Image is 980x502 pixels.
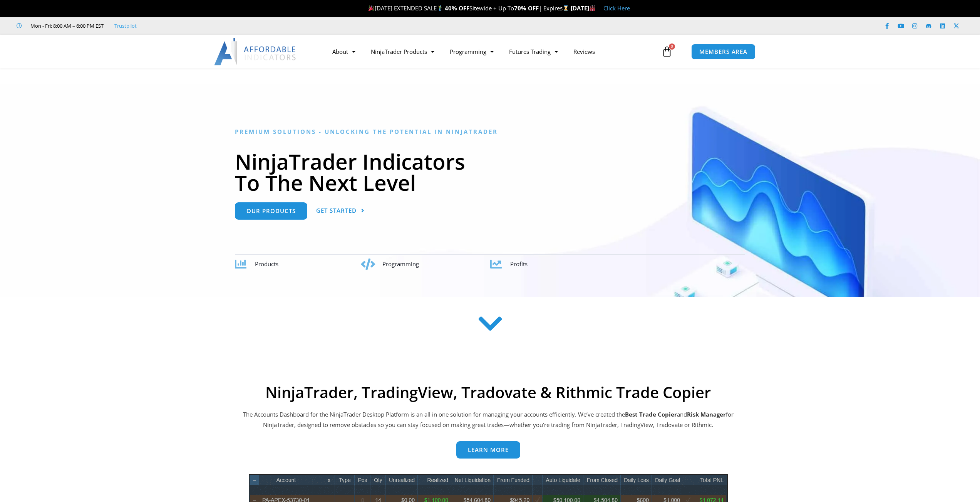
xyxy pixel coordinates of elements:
[369,5,374,11] img: 🎉
[468,447,509,453] span: Learn more
[114,21,137,30] a: Trustpilot
[382,260,419,268] span: Programming
[437,5,443,11] img: 🏌️‍♂️
[242,383,735,402] h2: NinjaTrader, TradingView, Tradovate & Rithmic Trade Copier
[625,410,677,418] b: Best Trade Copier
[325,43,660,60] nav: Menu
[456,441,520,459] a: Learn more
[669,43,675,50] span: 0
[687,410,726,418] strong: Risk Manager
[316,208,357,213] span: Get Started
[235,202,307,220] a: Our Products
[603,4,630,12] a: Click Here
[650,40,684,63] a: 0
[442,43,501,60] a: Programming
[501,43,566,60] a: Futures Trading
[590,5,595,11] img: 🏭
[566,43,603,60] a: Reviews
[235,151,745,193] h1: NinjaTrader Indicators To The Next Level
[363,43,442,60] a: NinjaTrader Products
[316,202,365,220] a: Get Started
[563,5,569,11] img: ⌛
[445,4,469,12] strong: 40% OFF
[325,43,363,60] a: About
[367,4,571,12] span: [DATE] EXTENDED SALE Sitewide + Up To | Expires
[699,49,747,55] span: MEMBERS AREA
[246,208,296,214] span: Our Products
[214,38,297,65] img: LogoAI | Affordable Indicators – NinjaTrader
[691,44,756,60] a: MEMBERS AREA
[510,260,528,268] span: Profits
[255,260,278,268] span: Products
[242,409,735,431] p: The Accounts Dashboard for the NinjaTrader Desktop Platform is an all in one solution for managin...
[235,128,745,135] h6: Premium Solutions - Unlocking the Potential in NinjaTrader
[28,21,104,30] span: Mon - Fri: 8:00 AM – 6:00 PM EST
[514,4,539,12] strong: 70% OFF
[571,4,596,12] strong: [DATE]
